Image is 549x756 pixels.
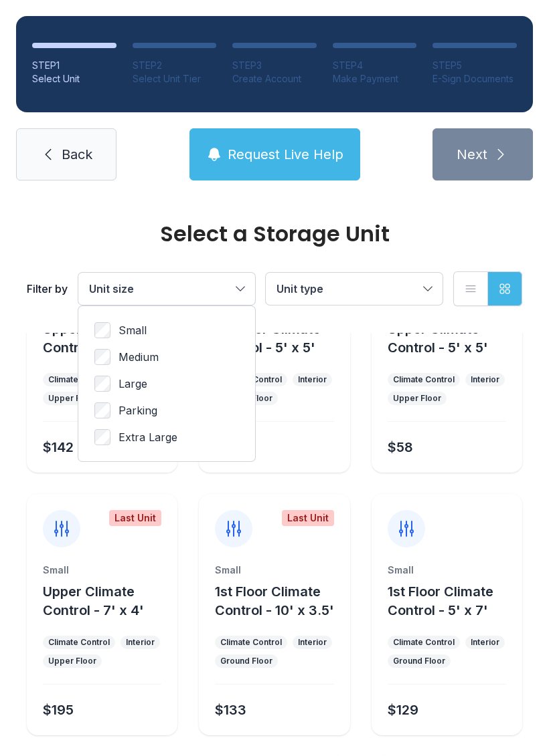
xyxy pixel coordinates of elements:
[333,59,417,72] div: STEP 4
[62,145,92,164] span: Back
[220,656,272,666] div: Ground Floor
[119,349,159,365] span: Medium
[27,223,522,245] div: Select a Storage Unit
[32,59,116,72] div: STEP 1
[388,563,506,577] div: Small
[457,145,487,164] span: Next
[43,563,161,577] div: Small
[78,273,255,305] button: Unit size
[393,637,455,648] div: Climate Control
[48,637,110,648] div: Climate Control
[94,402,110,418] input: Parking
[232,72,317,86] div: Create Account
[393,656,445,666] div: Ground Floor
[43,320,172,357] button: Upper Climate Control - 4' x 4'
[298,374,327,385] div: Interior
[215,701,246,719] div: $133
[48,374,110,385] div: Climate Control
[277,282,323,295] span: Unit type
[393,374,455,385] div: Climate Control
[471,637,499,648] div: Interior
[43,584,144,618] span: Upper Climate Control - 7' x 4'
[393,393,441,404] div: Upper Floor
[89,282,134,295] span: Unit size
[133,72,217,86] div: Select Unit Tier
[266,273,443,305] button: Unit type
[94,429,110,445] input: Extra Large
[388,438,413,457] div: $58
[215,582,344,620] button: 1st Floor Climate Control - 10' x 3.5'
[282,510,334,526] div: Last Unit
[94,376,110,392] input: Large
[94,322,110,338] input: Small
[215,584,334,618] span: 1st Floor Climate Control - 10' x 3.5'
[43,582,172,620] button: Upper Climate Control - 7' x 4'
[388,320,517,357] button: Upper Climate Control - 5' x 5'
[133,59,217,72] div: STEP 2
[215,563,333,577] div: Small
[388,582,517,620] button: 1st Floor Climate Control - 5' x 7'
[119,402,157,418] span: Parking
[333,72,417,86] div: Make Payment
[126,637,155,648] div: Interior
[48,656,96,666] div: Upper Floor
[109,510,161,526] div: Last Unit
[232,59,317,72] div: STEP 3
[43,438,74,457] div: $142
[119,376,147,392] span: Large
[220,637,282,648] div: Climate Control
[48,393,96,404] div: Upper Floor
[433,59,517,72] div: STEP 5
[433,72,517,86] div: E-Sign Documents
[94,349,110,365] input: Medium
[43,701,74,719] div: $195
[388,584,493,618] span: 1st Floor Climate Control - 5' x 7'
[298,637,327,648] div: Interior
[388,701,418,719] div: $129
[215,320,344,357] button: 1st Floor Climate Control - 5' x 5'
[471,374,499,385] div: Interior
[119,429,177,445] span: Extra Large
[119,322,147,338] span: Small
[228,145,343,164] span: Request Live Help
[27,281,68,297] div: Filter by
[32,72,116,86] div: Select Unit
